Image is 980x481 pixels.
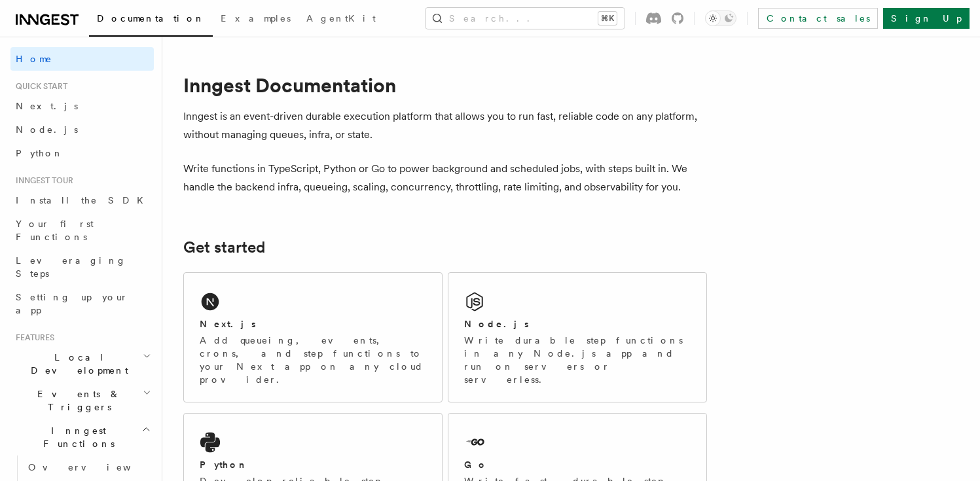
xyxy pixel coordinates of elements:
a: Your first Functions [10,212,154,249]
p: Write durable step functions in any Node.js app and run on servers or serverless. [464,334,691,386]
a: Get started [183,238,265,257]
h2: Next.js [200,317,256,330]
span: Node.js [16,124,78,135]
span: Local Development [10,351,143,377]
a: Node.js [10,118,154,141]
button: Local Development [10,346,154,382]
a: Examples [213,4,299,35]
p: Add queueing, events, crons, and step functions to your Next app on any cloud provider. [200,334,426,386]
span: Setting up your app [16,292,128,315]
span: AgentKit [306,13,376,24]
span: Documentation [97,13,205,24]
a: AgentKit [299,4,384,35]
a: Setting up your app [10,285,154,322]
a: Next.jsAdd queueing, events, crons, and step functions to your Next app on any cloud provider. [183,272,443,402]
span: Leveraging Steps [16,255,126,279]
span: Features [10,332,54,343]
span: Home [16,52,52,65]
span: Python [16,148,64,158]
h2: Python [200,458,248,471]
h1: Inngest Documentation [183,73,707,97]
span: Inngest tour [10,175,73,186]
h2: Go [464,458,488,471]
a: Python [10,141,154,165]
a: Overview [23,455,154,479]
span: Your first Functions [16,219,94,242]
span: Install the SDK [16,195,151,205]
span: Examples [221,13,291,24]
a: Documentation [89,4,213,37]
a: Leveraging Steps [10,249,154,285]
a: Contact sales [758,8,878,29]
a: Node.jsWrite durable step functions in any Node.js app and run on servers or serverless. [448,272,707,402]
span: Quick start [10,81,67,92]
h2: Node.js [464,317,529,330]
a: Sign Up [883,8,970,29]
kbd: ⌘K [598,12,617,25]
a: Install the SDK [10,188,154,212]
p: Write functions in TypeScript, Python or Go to power background and scheduled jobs, with steps bu... [183,160,707,196]
a: Home [10,47,154,71]
span: Inngest Functions [10,424,141,450]
span: Next.js [16,101,78,111]
p: Inngest is an event-driven durable execution platform that allows you to run fast, reliable code ... [183,107,707,144]
button: Events & Triggers [10,382,154,419]
span: Events & Triggers [10,387,143,414]
button: Inngest Functions [10,419,154,455]
a: Next.js [10,94,154,118]
button: Toggle dark mode [705,10,736,26]
button: Search...⌘K [426,8,625,29]
span: Overview [28,462,163,472]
